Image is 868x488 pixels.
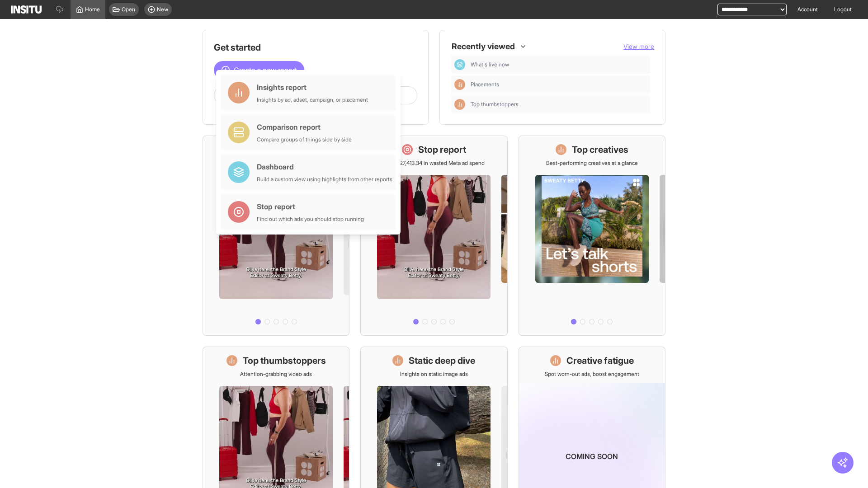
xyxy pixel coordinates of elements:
[471,61,509,68] span: What's live now
[454,99,465,110] div: Insights
[257,176,392,183] div: Build a custom view using highlights from other reports
[546,160,638,167] p: Best-performing creatives at a glance
[157,6,168,13] span: New
[203,136,349,336] a: What's live nowSee all active ads instantly
[214,41,417,54] h1: Get started
[471,61,647,68] span: What's live now
[234,65,297,75] span: Create a new report
[471,101,647,108] span: Top thumbstoppers
[471,81,499,88] span: Placements
[454,79,465,90] div: Insights
[257,201,364,212] div: Stop report
[240,371,312,378] p: Attention-grabbing video ads
[122,6,135,13] span: Open
[623,42,654,51] button: View more
[519,136,665,336] a: Top creativesBest-performing creatives at a glance
[257,216,364,223] div: Find out which ads you should stop running
[257,161,392,172] div: Dashboard
[257,122,352,132] div: Comparison report
[243,354,326,367] h1: Top thumbstoppers
[11,5,42,14] img: Logo
[214,61,304,79] button: Create a new report
[360,136,507,336] a: Stop reportSave £27,413.34 in wasted Meta ad spend
[400,371,468,378] p: Insights on static image ads
[418,143,466,156] h1: Stop report
[471,81,647,88] span: Placements
[257,136,352,143] div: Compare groups of things side by side
[454,59,465,70] div: Dashboard
[471,101,519,108] span: Top thumbstoppers
[257,82,368,93] div: Insights report
[572,143,628,156] h1: Top creatives
[257,96,368,103] div: Insights by ad, adset, campaign, or placement
[409,354,475,367] h1: Static deep dive
[383,160,485,167] p: Save £27,413.34 in wasted Meta ad spend
[85,6,100,13] span: Home
[623,42,654,50] span: View more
